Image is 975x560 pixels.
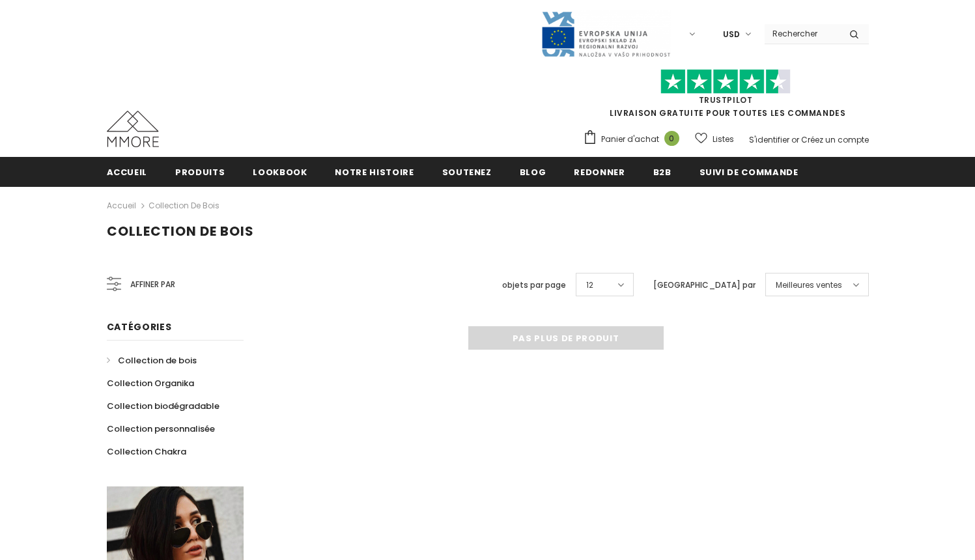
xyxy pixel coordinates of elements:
[107,440,186,463] a: Collection Chakra
[107,222,254,240] span: Collection de bois
[765,24,840,43] input: Search Site
[749,134,789,145] a: S'identifier
[107,111,159,147] img: Cas MMORE
[107,377,194,389] span: Collection Organika
[107,400,219,412] span: Collection biodégradable
[653,279,756,292] label: [GEOGRAPHIC_DATA] par
[107,445,186,458] span: Collection Chakra
[653,157,671,186] a: B2B
[583,75,869,119] span: LIVRAISON GRATUITE POUR TOUTES LES COMMANDES
[107,372,194,395] a: Collection Organika
[713,133,734,146] span: Listes
[253,166,307,178] span: Lookbook
[107,320,172,333] span: Catégories
[574,166,625,178] span: Redonner
[791,134,799,145] span: or
[107,395,219,417] a: Collection biodégradable
[253,157,307,186] a: Lookbook
[664,131,679,146] span: 0
[175,157,225,186] a: Produits
[776,279,842,292] span: Meilleures ventes
[801,134,869,145] a: Créez un compte
[586,279,593,292] span: 12
[660,69,791,94] img: Faites confiance aux étoiles pilotes
[574,157,625,186] a: Redonner
[442,157,492,186] a: soutenez
[335,157,414,186] a: Notre histoire
[699,157,798,186] a: Suivi de commande
[541,28,671,39] a: Javni Razpis
[107,349,197,372] a: Collection de bois
[175,166,225,178] span: Produits
[107,423,215,435] span: Collection personnalisée
[601,133,659,146] span: Panier d'achat
[118,354,197,367] span: Collection de bois
[723,28,740,41] span: USD
[502,279,566,292] label: objets par page
[695,128,734,150] a: Listes
[699,166,798,178] span: Suivi de commande
[699,94,753,105] a: TrustPilot
[442,166,492,178] span: soutenez
[653,166,671,178] span: B2B
[335,166,414,178] span: Notre histoire
[541,10,671,58] img: Javni Razpis
[130,277,175,292] span: Affiner par
[583,130,686,149] a: Panier d'achat 0
[520,157,546,186] a: Blog
[148,200,219,211] a: Collection de bois
[107,198,136,214] a: Accueil
[107,417,215,440] a: Collection personnalisée
[520,166,546,178] span: Blog
[107,157,148,186] a: Accueil
[107,166,148,178] span: Accueil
